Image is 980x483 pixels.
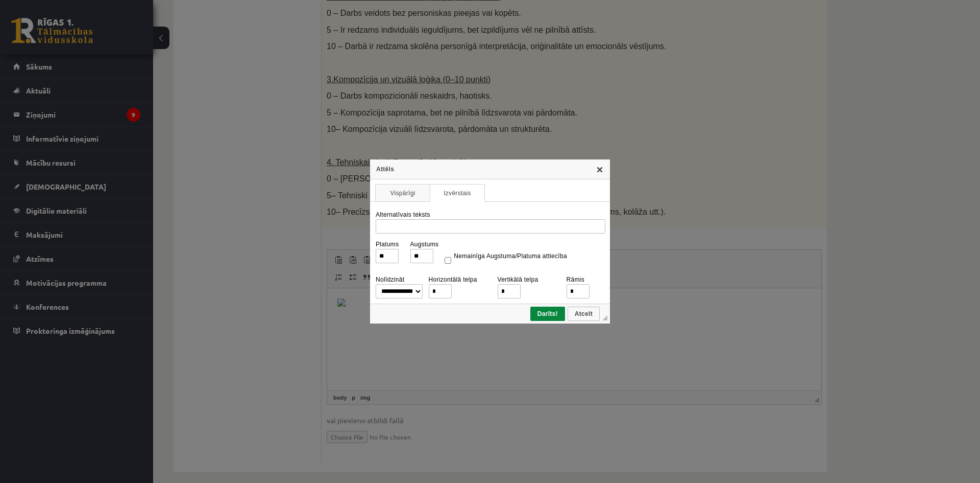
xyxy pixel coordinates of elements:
[596,165,604,173] a: Aizvērt
[375,206,605,301] div: Izvērstais
[376,276,404,283] label: Nolīdzināt
[569,310,599,317] span: Atcelt
[602,315,607,320] div: Mērogot
[375,184,430,202] a: Vispārīgi
[10,10,484,22] body: Bagātinātā teksta redaktors, wiswyg-editor-user-answer-47433836584360
[530,307,565,321] a: Darīts!
[10,10,18,18] img: image.jpg
[567,276,585,283] label: Rāmis
[498,276,538,283] label: Vertikālā telpa
[429,276,477,283] label: Horizontālā telpa
[430,184,485,202] a: Izvērstais
[568,307,600,321] a: Atcelt
[531,310,564,317] span: Darīts!
[410,241,439,248] label: Augstums
[376,241,399,248] label: Platums
[376,211,430,218] label: Alternatīvais teksts
[370,159,610,179] div: Attēls
[454,252,567,260] label: Nemainīga Augstuma/Platuma attiecība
